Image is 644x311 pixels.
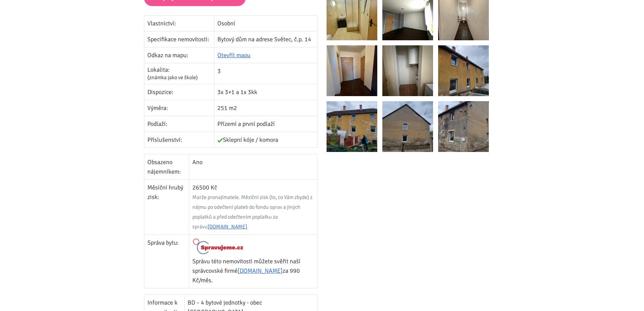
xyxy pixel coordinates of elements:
[192,238,244,255] img: Logo Spravujeme.cz
[144,47,214,63] td: Odkaz na mapu:
[214,132,317,148] td: Sklepní kóje / komora
[214,100,317,116] td: 251 m2
[144,235,189,288] td: Správa bytu:
[192,257,314,285] p: Správu této nemovitosti můžete svěřit naší správcovské firmě za 990 Kč/měs.
[214,31,317,47] td: Bytový dům na adrese Světec, č.p. 14
[144,100,214,116] td: Výměra:
[208,223,247,230] a: [DOMAIN_NAME]
[217,51,251,59] a: Otevřít mapu
[189,180,317,235] td: 26500 Kč
[214,84,317,100] td: 3x 3+1 a 1x 3kk
[144,31,214,47] td: Specifikace nemovitosti:
[144,154,189,180] td: Obsazeno nájemníkem:
[144,132,214,148] td: Příslušenství:
[192,194,312,230] span: Marže pronajímatele. Měsíční zisk (to, co Vám zbyde) z nájmu po odečtení plateb do fondu oprav a ...
[238,267,283,274] a: [DOMAIN_NAME]
[214,63,317,84] td: 3
[144,84,214,100] td: Dispozice:
[144,180,189,235] td: Měsíční hrubý zisk:
[147,74,198,81] span: (známka jako ve škole)
[144,116,214,132] td: Podlaží:
[214,116,317,132] td: Přízemí a první podlaží
[144,16,214,31] td: Vlastnictví:
[144,63,214,84] td: Lokalita:
[189,154,317,180] td: Ano
[214,16,317,31] td: Osobní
